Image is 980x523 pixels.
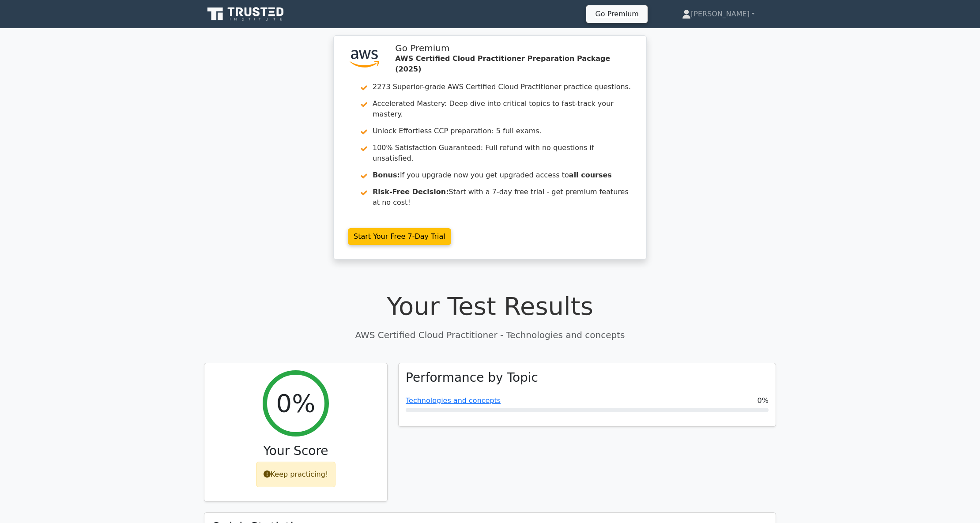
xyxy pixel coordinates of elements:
span: 0% [758,395,769,406]
a: Start Your Free 7-Day Trial [348,228,451,245]
h3: Your Score [211,444,380,459]
div: Keep practicing! [256,462,336,487]
a: Go Premium [590,8,644,20]
a: Technologies and concepts [406,396,501,405]
a: [PERSON_NAME] [661,5,776,23]
h3: Performance by Topic [406,370,538,385]
p: AWS Certified Cloud Practitioner - Technologies and concepts [204,328,776,342]
h1: Your Test Results [204,291,776,321]
h2: 0% [276,388,316,418]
